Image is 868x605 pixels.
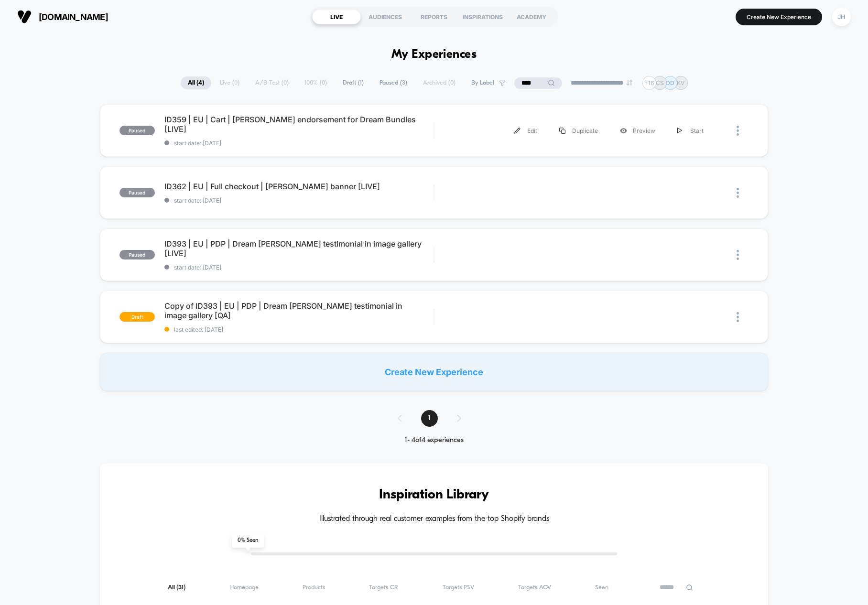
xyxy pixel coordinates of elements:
[559,128,565,134] img: menu
[666,79,674,86] p: DD
[677,79,684,86] p: KV
[737,126,739,136] img: close
[100,353,768,391] div: Create New Experience
[336,76,371,89] span: Draft ( 1 )
[164,301,434,320] span: Copy of ID393 | EU | PDP | Dream [PERSON_NAME] testimonial in image gallery [QA]
[181,76,211,89] span: All ( 4 )
[829,7,854,27] button: JH
[737,188,739,198] img: close
[595,584,608,591] span: Seen
[129,515,739,524] h4: Illustrated through real customer examples from the top Shopify brands
[164,239,434,258] span: ID393 | EU | PDP | Dream [PERSON_NAME] testimonial in image gallery [LIVE]
[388,436,480,444] div: 1 - 4 of 4 experiences
[129,487,739,503] h3: Inspiration Library
[164,182,434,191] span: ID362 | EU | Full checkout | [PERSON_NAME] banner [LIVE]
[232,533,264,548] span: 0 % Seen
[503,120,548,141] div: Edit
[832,8,851,26] div: JH
[39,12,108,22] span: [DOMAIN_NAME]
[518,584,551,591] span: Targets AOV
[627,80,632,86] img: end
[507,9,556,24] div: ACADEMY
[168,584,185,591] span: All
[369,584,398,591] span: Targets CR
[176,584,185,591] span: ( 31 )
[410,9,458,24] div: REPORTS
[666,120,715,141] div: Start
[119,126,155,135] span: paused
[443,584,474,591] span: Targets PSV
[737,312,739,322] img: close
[303,584,325,591] span: Products
[14,9,111,24] button: [DOMAIN_NAME]
[17,10,32,24] img: Visually logo
[736,9,822,25] button: Create New Experience
[458,9,507,24] div: INSPIRATIONS
[471,79,494,86] span: By Label
[421,410,438,427] span: 1
[737,250,739,260] img: close
[229,584,259,591] span: Homepage
[609,120,666,141] div: Preview
[361,9,410,24] div: AUDIENCES
[372,76,414,89] span: Paused ( 3 )
[119,188,155,197] span: paused
[312,9,361,24] div: LIVE
[164,326,434,333] span: last edited: [DATE]
[164,197,434,204] span: start date: [DATE]
[677,128,682,134] img: menu
[548,120,609,141] div: Duplicate
[656,79,664,86] p: CS
[391,48,477,62] h1: My Experiences
[514,128,521,134] img: menu
[164,115,434,134] span: ID359 | EU | Cart | [PERSON_NAME] endorsement for Dream Bundles [LIVE]
[642,76,656,90] div: + 16
[119,312,155,322] span: draft
[119,250,155,259] span: paused
[164,140,434,147] span: start date: [DATE]
[164,264,434,271] span: start date: [DATE]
